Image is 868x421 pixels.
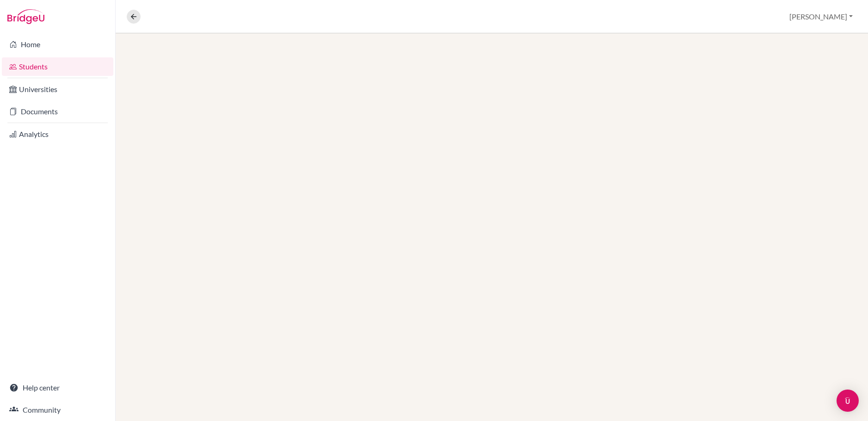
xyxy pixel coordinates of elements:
img: Bridge-U [7,9,44,24]
a: Home [2,35,113,54]
a: Analytics [2,125,113,143]
a: Documents [2,102,113,121]
a: Students [2,57,113,76]
a: Community [2,401,113,419]
div: Open Intercom Messenger [837,390,859,412]
a: Universities [2,80,113,99]
button: [PERSON_NAME] [785,8,857,25]
a: Help center [2,378,113,397]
